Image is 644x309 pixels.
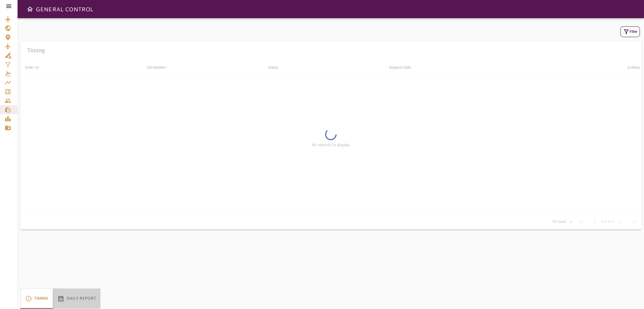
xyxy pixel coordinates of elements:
div: basic tabs example [20,288,100,309]
h6: GENERAL CONTROL [36,5,93,14]
button: Timing [20,288,53,309]
button: Daily Report [53,288,100,309]
button: Open drawer [24,3,36,15]
button: Filter [620,26,640,37]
